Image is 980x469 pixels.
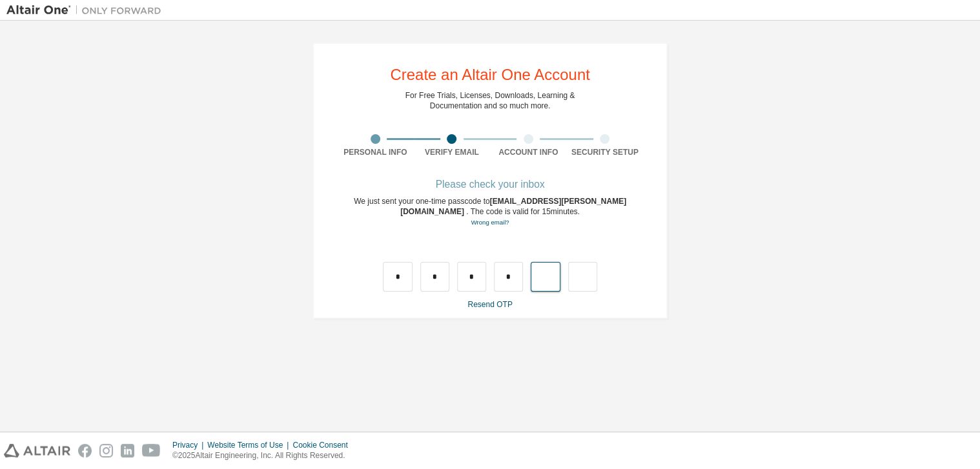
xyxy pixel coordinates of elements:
img: linkedin.svg [121,444,134,457]
div: Cookie Consent [292,440,355,450]
div: For Free Trials, Licenses, Downloads, Learning & Documentation and so much more. [405,90,575,111]
img: Altair One [6,4,168,17]
div: Please check your inbox [337,181,643,188]
div: Account Info [490,147,567,157]
p: © 2025 Altair Engineering, Inc. All Rights Reserved. [172,450,356,461]
span: [EMAIL_ADDRESS][PERSON_NAME][DOMAIN_NAME] [400,197,626,216]
div: Privacy [172,440,207,450]
div: Create an Altair One Account [390,67,590,83]
a: Go back to the registration form [471,219,509,226]
div: Verify Email [414,147,491,157]
img: youtube.svg [142,444,161,457]
div: Security Setup [567,147,644,157]
div: Personal Info [337,147,414,157]
img: altair_logo.svg [4,444,70,457]
img: facebook.svg [78,444,92,457]
div: Website Terms of Use [207,440,292,450]
a: Resend OTP [467,300,512,309]
div: We just sent your one-time passcode to . The code is valid for 15 minutes. [337,196,643,228]
img: instagram.svg [99,444,113,457]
